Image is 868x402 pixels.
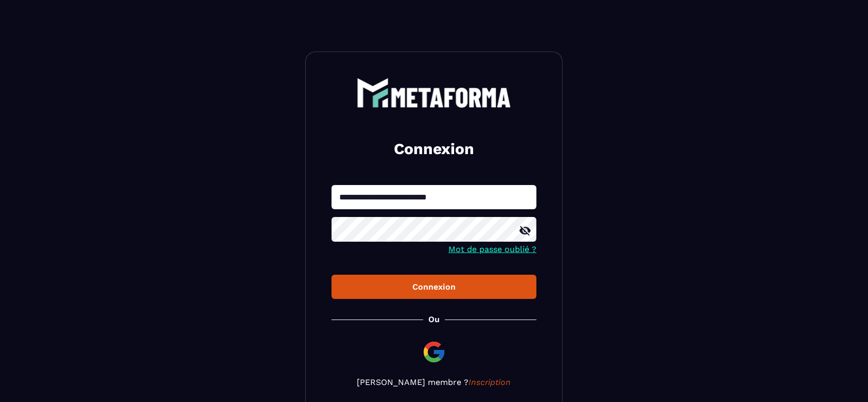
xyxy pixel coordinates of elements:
button: Connexion [332,275,536,299]
a: Mot de passe oublié ? [448,244,536,254]
h2: Connexion [344,139,524,159]
img: google [422,340,446,364]
p: [PERSON_NAME] membre ? [332,377,536,387]
p: Ou [428,314,440,324]
a: logo [332,78,536,108]
a: Inscription [469,377,511,387]
img: logo [357,78,511,108]
div: Connexion [340,282,528,292]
